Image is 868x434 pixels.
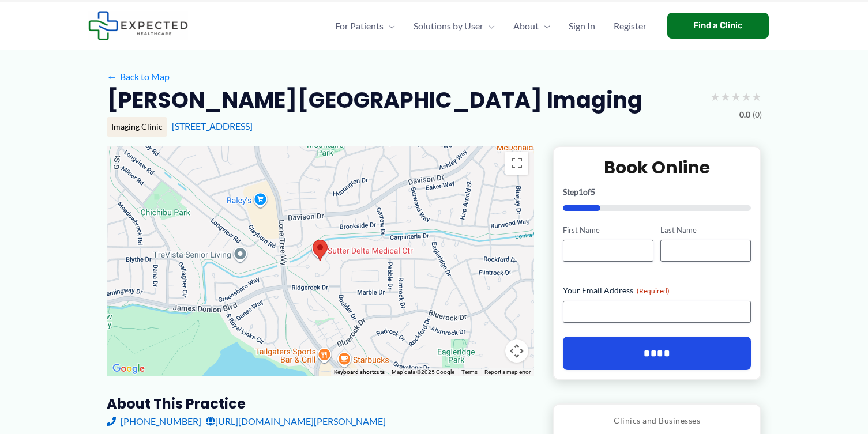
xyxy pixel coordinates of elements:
p: Clinics and Businesses [562,413,752,428]
button: Map camera controls [505,339,528,363]
a: Find a Clinic [667,13,769,39]
h2: [PERSON_NAME][GEOGRAPHIC_DATA] Imaging [107,86,642,114]
img: Google [110,361,148,376]
label: First Name [563,225,653,236]
span: ★ [741,86,751,107]
a: Register [604,6,656,46]
span: 0.0 [739,107,750,122]
span: (0) [753,107,762,122]
span: Solutions by User [414,6,483,46]
span: 1 [578,187,583,197]
a: [URL][DOMAIN_NAME][PERSON_NAME] [206,413,386,430]
span: Sign In [569,6,595,46]
span: ★ [731,86,741,107]
h3: About this practice [107,395,534,413]
div: Imaging Clinic [107,117,167,137]
span: ★ [751,86,762,107]
span: Register [614,6,647,46]
a: ←Back to Map [107,68,170,85]
label: Last Name [660,225,751,236]
span: 5 [591,187,595,197]
span: For Patients [335,6,384,46]
a: [STREET_ADDRESS] [172,120,253,131]
button: Toggle fullscreen view [505,152,528,175]
a: For PatientsMenu Toggle [326,6,404,46]
span: Menu Toggle [384,6,395,46]
a: AboutMenu Toggle [504,6,559,46]
span: About [513,6,539,46]
button: Keyboard shortcuts [334,368,385,376]
a: Report a map error [484,369,531,375]
span: ← [107,71,118,82]
span: Map data ©2025 Google [392,369,454,375]
label: Your Email Address [563,285,751,296]
h2: Book Online [563,156,751,179]
span: ★ [710,86,720,107]
span: Menu Toggle [483,6,495,46]
nav: Primary Site Navigation [326,6,656,46]
a: Terms (opens in new tab) [461,369,478,375]
span: (Required) [637,286,670,295]
p: Step of [563,188,751,196]
a: Open this area in Google Maps (opens a new window) [110,361,148,376]
img: Expected Healthcare Logo - side, dark font, small [88,11,188,40]
span: ★ [720,86,731,107]
span: Menu Toggle [539,6,550,46]
a: Solutions by UserMenu Toggle [404,6,504,46]
a: Sign In [559,6,604,46]
a: [PHONE_NUMBER] [107,413,201,430]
